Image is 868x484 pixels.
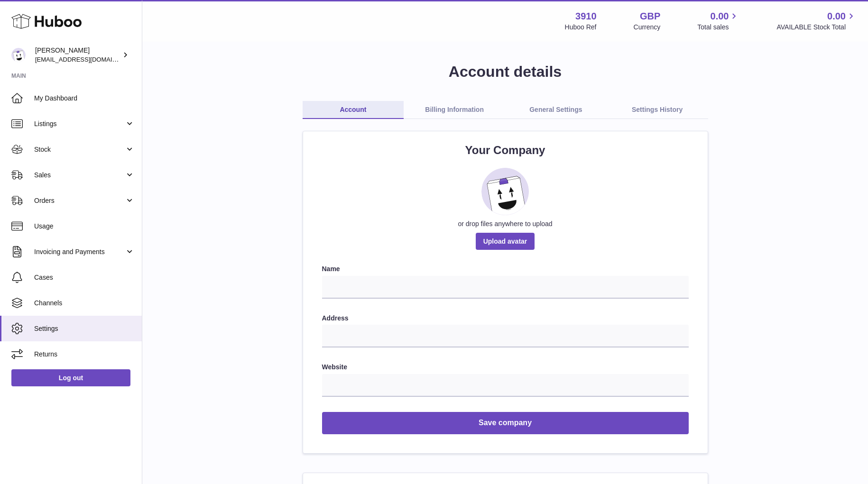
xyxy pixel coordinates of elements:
[565,23,597,32] div: Huboo Ref
[34,324,135,333] span: Settings
[322,363,689,372] label: Website
[505,101,607,119] a: General Settings
[634,23,661,32] div: Currency
[776,23,857,32] span: AVAILABLE Stock Total
[157,62,853,82] h1: Account details
[827,10,846,23] span: 0.00
[481,168,529,215] img: placeholder_image.svg
[34,171,125,180] span: Sales
[776,10,857,32] a: 0.00 AVAILABLE Stock Total
[11,48,26,62] img: max@shopogolic.net
[34,247,125,256] span: Invoicing and Payments
[11,369,130,386] a: Log out
[34,350,135,359] span: Returns
[34,94,135,103] span: My Dashboard
[35,55,139,63] span: [EMAIL_ADDRESS][DOMAIN_NAME]
[404,101,505,119] a: Billing Information
[476,233,535,250] span: Upload avatar
[697,23,739,32] span: Total sales
[34,145,125,154] span: Stock
[575,10,597,23] strong: 3910
[322,265,689,274] label: Name
[34,196,125,205] span: Orders
[640,10,660,23] strong: GBP
[34,222,135,231] span: Usage
[711,10,729,23] span: 0.00
[34,119,125,128] span: Listings
[322,314,689,323] label: Address
[322,412,689,434] button: Save company
[303,101,404,119] a: Account
[322,143,689,158] h2: Your Company
[607,101,708,119] a: Settings History
[34,273,135,282] span: Cases
[34,299,135,308] span: Channels
[322,219,689,228] div: or drop files anywhere to upload
[35,46,120,64] div: [PERSON_NAME]
[697,10,739,32] a: 0.00 Total sales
